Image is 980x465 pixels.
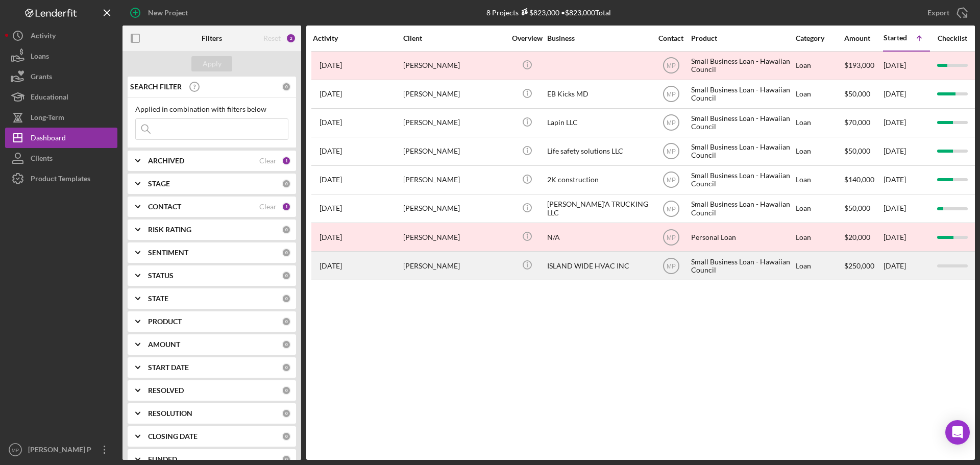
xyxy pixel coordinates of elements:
[884,195,929,222] div: [DATE]
[547,224,649,251] div: N/A
[320,90,342,98] time: 2025-08-09 03:32
[486,8,611,17] div: 8 Projects • $823,000 Total
[917,3,975,23] button: Export
[844,34,883,42] div: Amount
[5,107,117,128] a: Long-Term
[667,205,676,212] text: MP
[263,34,281,42] div: Reset
[884,109,929,136] div: [DATE]
[652,34,690,42] div: Contact
[691,166,793,193] div: Small Business Loan - Hawaiian Council
[547,138,649,165] div: Life safety solutions LLC
[667,62,676,69] text: MP
[282,386,291,395] div: 0
[320,233,342,241] time: 2025-08-12 20:46
[884,34,907,42] div: Started
[403,138,505,165] div: [PERSON_NAME]
[320,147,342,155] time: 2025-10-03 23:34
[31,128,66,151] div: Dashboard
[667,177,676,184] text: MP
[884,166,929,193] div: [DATE]
[31,46,49,69] div: Loans
[5,87,117,107] button: Educational
[796,81,843,108] div: Loan
[691,81,793,108] div: Small Business Loan - Hawaiian Council
[844,261,874,270] span: $250,000
[884,224,929,251] div: [DATE]
[691,138,793,165] div: Small Business Loan - Hawaiian Council
[320,204,342,212] time: 2025-09-22 22:56
[191,56,232,71] button: Apply
[259,203,277,211] div: Clear
[282,271,291,280] div: 0
[691,195,793,222] div: Small Business Loan - Hawaiian Council
[519,8,559,17] div: $823,000
[282,248,291,257] div: 0
[884,252,929,279] div: [DATE]
[320,61,342,69] time: 2025-05-05 02:16
[796,252,843,279] div: Loan
[148,363,189,372] b: START DATE
[844,146,870,155] span: $50,000
[667,119,676,127] text: MP
[547,109,649,136] div: Lapin LLC
[927,3,949,23] div: Export
[5,66,117,87] button: Grants
[5,148,117,168] button: Clients
[31,168,90,191] div: Product Templates
[844,204,870,212] span: $50,000
[148,455,177,463] b: FUNDED
[148,386,184,395] b: RESOLVED
[667,262,676,270] text: MP
[31,87,68,110] div: Educational
[403,52,505,79] div: [PERSON_NAME]
[122,3,198,23] button: New Project
[796,195,843,222] div: Loan
[282,202,291,211] div: 1
[148,226,191,234] b: RISK RATING
[796,166,843,193] div: Loan
[945,420,970,445] div: Open Intercom Messenger
[691,224,793,251] div: Personal Loan
[282,294,291,303] div: 0
[547,252,649,279] div: ISLAND WIDE HVAC INC
[282,179,291,188] div: 0
[286,33,296,43] div: 2
[148,295,168,303] b: STATE
[691,52,793,79] div: Small Business Loan - Hawaiian Council
[135,105,288,113] div: Applied in combination with filters below
[5,46,117,66] a: Loans
[403,195,505,222] div: [PERSON_NAME]
[403,81,505,108] div: [PERSON_NAME]
[403,109,505,136] div: [PERSON_NAME]
[148,272,174,280] b: STATUS
[5,26,117,46] button: Activity
[5,168,117,189] button: Product Templates
[282,225,291,234] div: 0
[5,128,117,148] button: Dashboard
[148,157,184,165] b: ARCHIVED
[930,34,974,42] div: Checklist
[148,317,182,326] b: PRODUCT
[844,224,883,251] div: $20,000
[282,156,291,165] div: 1
[320,262,342,270] time: 2025-09-19 03:02
[282,455,291,464] div: 0
[31,66,52,89] div: Grants
[282,340,291,349] div: 0
[796,224,843,251] div: Loan
[667,91,676,98] text: MP
[844,118,870,127] span: $70,000
[796,52,843,79] div: Loan
[282,363,291,372] div: 0
[796,34,843,42] div: Category
[148,432,198,440] b: CLOSING DATE
[547,166,649,193] div: 2K construction
[320,176,342,184] time: 2025-09-26 22:29
[282,317,291,326] div: 0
